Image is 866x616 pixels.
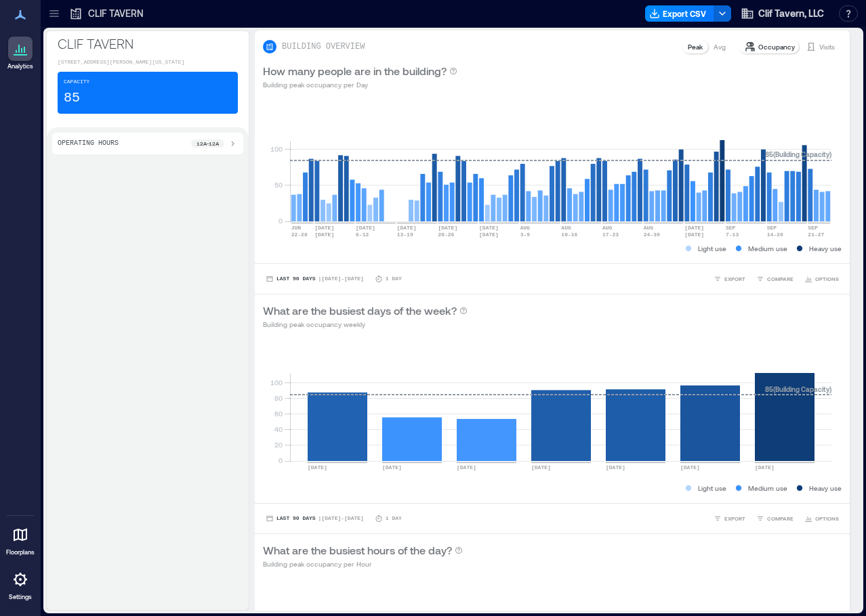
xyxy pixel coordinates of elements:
button: COMPARE [754,272,796,286]
p: 85 [64,89,80,108]
p: Heavy use [809,243,842,254]
p: Peak [688,41,703,52]
p: Occupancy [758,41,795,52]
p: Analytics [7,62,33,70]
text: [DATE] [438,225,457,231]
tspan: 80 [274,394,283,402]
text: [DATE] [531,464,551,470]
text: 22-28 [291,232,308,238]
text: [DATE] [684,232,704,238]
text: 20-26 [438,232,454,238]
p: Building peak occupancy per Hour [263,558,463,569]
button: OPTIONS [802,512,842,525]
p: Medium use [748,483,787,493]
text: 3-9 [520,232,531,238]
tspan: 0 [279,456,283,464]
p: Capacity [64,78,89,86]
text: [DATE] [308,464,327,470]
button: Last 90 Days |[DATE]-[DATE] [263,272,367,286]
text: 24-30 [644,232,660,238]
p: BUILDING OVERVIEW [282,41,365,52]
p: Light use [698,243,726,254]
text: [DATE] [479,232,499,238]
text: [DATE] [457,464,476,470]
button: Last 90 Days |[DATE]-[DATE] [263,512,367,525]
p: Building peak occupancy weekly [263,319,468,330]
text: 21-27 [808,232,824,238]
p: Floorplans [6,548,35,556]
tspan: 100 [270,378,283,387]
button: EXPORT [711,272,748,286]
tspan: 40 [274,425,283,433]
span: Clif Tavern, LLC [758,7,824,20]
span: OPTIONS [815,275,839,283]
p: 12a - 12a [197,139,219,148]
span: EXPORT [724,275,745,283]
p: Heavy use [809,483,842,493]
text: 17-23 [602,232,619,238]
text: SEP [726,225,736,231]
p: Light use [698,483,726,493]
text: [DATE] [684,225,704,231]
text: AUG [520,225,531,231]
text: 13-19 [397,232,413,238]
button: OPTIONS [802,272,842,286]
p: 1 Day [386,275,402,283]
p: CLIF TAVERN [88,7,144,20]
text: [DATE] [397,225,417,231]
text: SEP [767,225,777,231]
p: Settings [9,593,32,601]
p: CLIF TAVERN [58,34,238,53]
button: Clif Tavern, LLC [737,3,828,24]
p: Building peak occupancy per Day [263,79,457,90]
tspan: 20 [274,441,283,449]
button: EXPORT [711,512,748,525]
tspan: 0 [279,217,283,225]
text: AUG [561,225,571,231]
p: How many people are in the building? [263,63,447,79]
p: Visits [819,41,835,52]
text: JUN [291,225,302,231]
text: [DATE] [606,464,625,470]
span: COMPARE [767,514,793,523]
tspan: 50 [274,181,283,189]
text: 7-13 [726,232,739,238]
text: AUG [644,225,654,231]
text: SEP [808,225,818,231]
text: 6-12 [356,232,369,238]
p: Avg [714,41,726,52]
text: [DATE] [680,464,700,470]
text: [DATE] [479,225,499,231]
p: Operating Hours [58,138,119,149]
text: [DATE] [382,464,402,470]
text: 14-20 [767,232,783,238]
button: Export CSV [645,5,714,22]
text: [DATE] [755,464,775,470]
a: Floorplans [2,519,39,560]
p: 1 Day [386,514,402,523]
text: [DATE] [356,225,375,231]
a: Analytics [3,32,37,74]
span: COMPARE [767,275,793,283]
tspan: 100 [270,145,283,153]
text: [DATE] [314,225,334,231]
button: COMPARE [754,512,796,525]
text: AUG [602,225,613,231]
p: Medium use [748,243,787,254]
p: [STREET_ADDRESS][PERSON_NAME][US_STATE] [58,58,238,66]
span: EXPORT [724,514,745,523]
span: OPTIONS [815,514,839,523]
tspan: 60 [274,410,283,418]
p: What are the busiest days of the week? [263,303,457,319]
text: [DATE] [314,232,334,238]
text: 10-16 [561,232,577,238]
a: Settings [4,563,37,605]
p: What are the busiest hours of the day? [263,542,452,558]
